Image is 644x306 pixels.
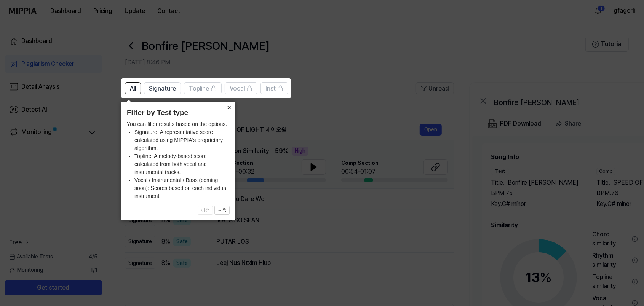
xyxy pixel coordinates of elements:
button: 다음 [214,206,230,215]
li: Topline: A melody-based score calculated from both vocal and instrumental tracks. [134,152,230,176]
button: Topline [184,82,222,94]
header: Filter by Test type [127,107,230,118]
button: Vocal [225,82,257,94]
span: Inst [265,84,276,93]
div: You can filter results based on the options. [127,120,230,200]
button: Close [223,102,235,112]
button: Inst [260,82,288,94]
span: All [130,84,136,93]
li: Vocal / Instrumental / Bass (coming soon): Scores based on each individual instrument. [134,176,230,200]
button: All [125,82,141,94]
li: Signature: A representative score calculated using MIPPIA's proprietary algorithm. [134,128,230,152]
span: Vocal [230,84,245,93]
span: Signature [149,84,176,93]
span: Topline [189,84,209,93]
button: Signature [144,82,181,94]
